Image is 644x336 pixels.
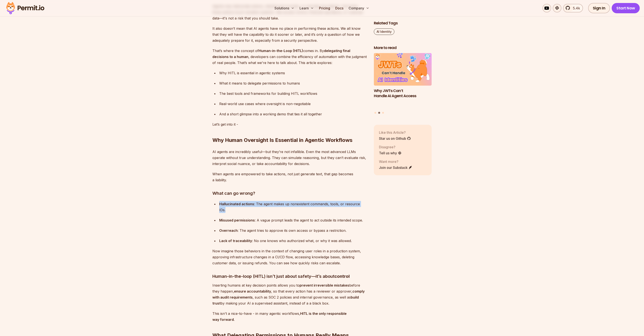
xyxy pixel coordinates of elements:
button: Company [347,4,371,12]
p: Let’s get into it - [212,121,367,127]
li: 2 of 3 [374,53,432,109]
strong: Overreach [219,228,238,233]
button: Go to slide 3 [382,112,384,114]
button: Go to slide 2 [378,112,380,114]
div: What it means to delegate permissions to humans [219,80,367,86]
strong: comply with audit requirements [212,289,365,299]
button: Solutions [273,4,296,12]
button: Go to slide 1 [374,112,376,114]
p: Now imagine those behaviors in the context of changing user roles in a production system, approvi... [212,248,367,266]
strong: control [334,274,350,279]
p: It also doesn’t mean that AI agents have no place in performing these actions. We all know that t... [212,25,367,43]
a: Star us on Github [379,136,411,141]
h3: Why JWTs Can’t Handle AI Agent Access [374,88,432,99]
div: : The agent makes up nonexistent commands, tools, or resource IDs. [219,201,367,213]
h2: More to read [374,45,432,51]
div: Posts [374,53,432,114]
p: When agents are empowered to take actions, not just generate text, that gap becomes a liability. [212,171,367,183]
strong: delegating final decisions to a human [212,49,350,59]
div: Why HITL is essential in agentic systems [219,70,367,76]
span: 5.4k [570,6,580,11]
p: AI agents are incredibly useful—but they’re not infallible. Even the most advanced LLMs operate w... [212,149,367,167]
p: This isn't a nice-to-have - in many agentic workflows, . [212,311,367,323]
h2: Why Human Oversight Is Essential in Agentic Workflows [212,120,367,144]
strong: prevent irreversible mistakes [300,283,349,287]
a: Tell us why [379,150,402,155]
strong: Misused permissions [219,218,255,222]
div: : The agent tries to approve its own access or bypass a restriction. [219,227,367,233]
a: Docs [334,4,345,12]
strong: build trust [212,295,359,305]
div: The best tools and frameworks for building HITL workflows [219,91,367,97]
a: 5.4k [563,4,583,12]
p: Like this Article? [379,130,411,135]
a: Start Now [612,3,640,13]
img: Why JWTs Can’t Handle AI Agent Access [374,53,432,86]
p: Disagree? [379,144,402,149]
strong: Hallucinated actions [219,202,254,206]
h3: What can go wrong? [212,190,367,197]
p: Want more? [379,159,412,164]
img: Permit logo [4,1,46,15]
a: Join our Substack [379,165,412,170]
button: Learn [298,4,316,12]
a: Pricing [317,4,332,12]
h2: Related Tags [374,21,432,26]
div: And a short glimpse into a working demo that ties it all together [219,111,367,117]
strong: HITL is the only responsible way forward [212,311,347,322]
div: : A vague prompt leads the agent to act outside its intended scope. [219,217,367,223]
strong: ensure accountability [234,289,271,293]
strong: Human-in-the-Loop (HITL) [259,49,303,53]
a: Sign In [588,3,610,13]
div: Real-world use cases where oversight is non-negotiable [219,101,367,107]
strong: Lack of traceability [219,239,252,243]
h3: Human-in-the-loop (HITL) isn’t just about safety—it’s about [212,273,367,280]
a: Why JWTs Can’t Handle AI Agent AccessWhy JWTs Can’t Handle AI Agent Access [374,53,432,109]
p: That’s where the concept of comes in. By , developers can combine the efficiency of automation wi... [212,48,367,66]
div: : No one knows who authorized what, or why it was allowed. [219,238,367,244]
a: AI Identity [374,28,394,35]
p: Inserting humans at key decision points allows you to before they happen, , so that every action ... [212,282,367,306]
